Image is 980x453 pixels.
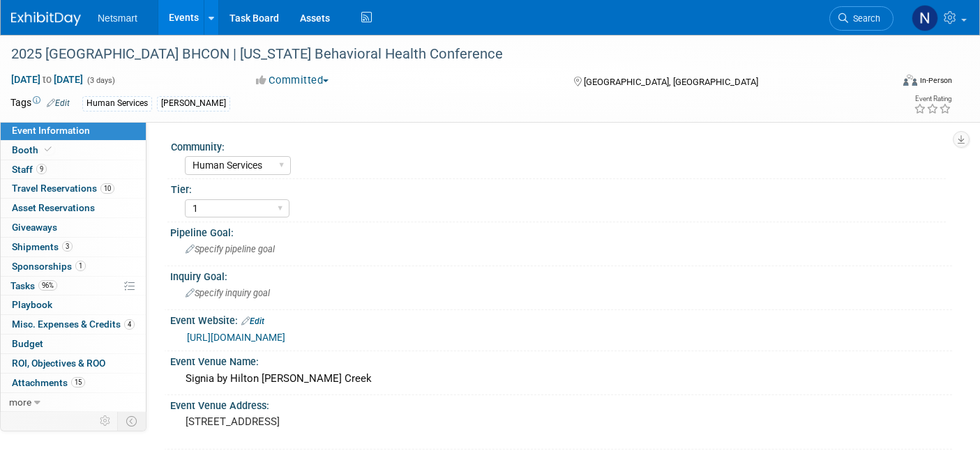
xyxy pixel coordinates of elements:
a: more [1,393,146,412]
span: Misc. Expenses & Credits [12,318,135,330]
span: 3 [62,241,73,252]
div: Event Website: [170,310,952,328]
div: Tier: [171,179,946,197]
div: Event Venue Address: [170,395,952,413]
span: 1 [75,261,86,271]
a: Event Information [1,121,146,140]
div: Event Rating [914,95,951,102]
td: Toggle Event Tabs [118,412,146,430]
a: Staff9 [1,160,146,179]
a: Tasks96% [1,277,146,295]
span: 15 [71,377,85,387]
a: Edit [241,316,264,326]
a: Budget [1,335,146,353]
span: Booth [12,144,54,155]
span: Playbook [12,299,52,310]
div: Inquiry Goal: [170,266,952,284]
span: Staff [12,164,47,175]
span: [DATE] [DATE] [10,73,84,86]
a: ROI, Objectives & ROO [1,354,146,373]
span: Specify pipeline goal [186,244,275,254]
span: Event Information [12,125,90,136]
button: Committed [251,73,334,88]
span: 96% [38,280,57,291]
span: Netsmart [98,13,137,24]
a: Booth [1,141,146,160]
a: Shipments3 [1,238,146,256]
a: Misc. Expenses & Credits4 [1,315,146,334]
span: [GEOGRAPHIC_DATA], [GEOGRAPHIC_DATA] [584,77,758,87]
span: Shipments [12,241,73,252]
span: Budget [12,338,43,349]
span: to [40,74,54,85]
div: Event Venue Name: [170,351,952,369]
i: Booth reservation complete [45,146,52,153]
a: Sponsorships1 [1,257,146,276]
td: Personalize Event Tab Strip [93,412,118,430]
div: Event Format [813,72,952,93]
span: Specify inquiry goal [186,288,270,298]
a: Search [829,6,894,31]
span: ROI, Objectives & ROO [12,358,105,369]
span: Search [848,13,880,24]
span: Giveaways [12,222,57,233]
td: Tags [10,95,70,112]
div: Signia by Hilton [PERSON_NAME] Creek [181,368,942,390]
span: more [9,397,31,408]
div: [PERSON_NAME] [157,96,230,111]
img: Nina Finn [912,5,938,31]
img: Format-Inperson.png [903,75,917,86]
span: Attachments [12,377,85,388]
span: 9 [36,164,47,174]
span: Asset Reservations [12,202,95,213]
a: Asset Reservations [1,199,146,217]
div: Pipeline Goal: [170,222,952,240]
span: Travel Reservations [12,183,114,194]
pre: [STREET_ADDRESS] [186,415,481,428]
span: Sponsorships [12,261,86,272]
div: Community: [171,137,946,154]
img: ExhibitDay [11,12,81,26]
div: 2025 [GEOGRAPHIC_DATA] BHCON | [US_STATE] Behavioral Health Conference [6,42,872,67]
a: Playbook [1,295,146,314]
a: [URL][DOMAIN_NAME] [187,332,285,343]
a: Giveaways [1,218,146,237]
span: Tasks [10,280,57,291]
a: Travel Reservations10 [1,179,146,198]
span: 10 [100,183,114,194]
span: 4 [124,319,135,330]
span: (3 days) [86,76,115,85]
a: Attachments15 [1,374,146,392]
div: In-Person [919,75,952,86]
a: Edit [47,98,70,108]
div: Human Services [82,96,152,111]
